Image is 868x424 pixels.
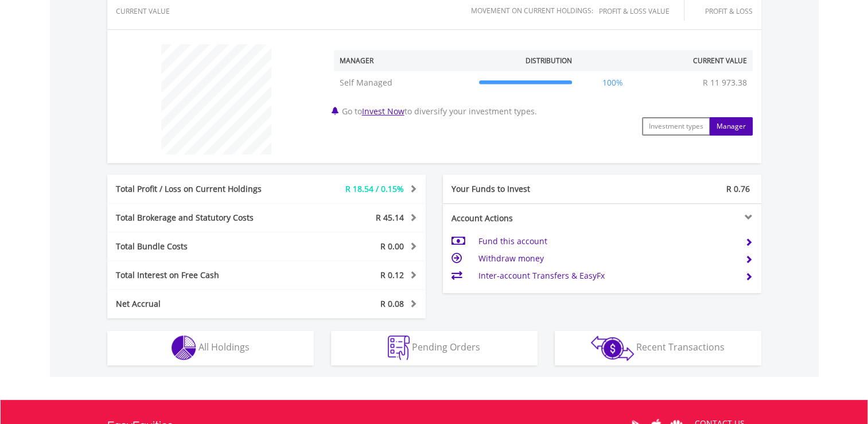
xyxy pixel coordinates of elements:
[107,212,293,223] div: Total Brokerage and Statutory Costs
[380,269,404,280] span: R 0.12
[591,336,634,361] img: transactions-zar-wht.png
[334,71,473,94] td: Self Managed
[172,336,196,360] img: holdings-wht.png
[697,71,753,94] td: R 11 973.38
[107,269,293,281] div: Total Interest on Free Cash
[478,267,735,284] td: Inter-account Transfers & EasyFx
[478,233,735,250] td: Fund this account
[412,341,480,353] span: Pending Orders
[325,38,761,136] div: Go to to diversify your investment types.
[698,7,753,15] div: Profit & Loss
[555,331,761,365] button: Recent Transactions
[380,298,404,309] span: R 0.08
[599,7,684,15] div: Profit & Loss Value
[710,117,753,136] button: Manager
[107,298,293,310] div: Net Accrual
[648,50,753,71] th: Current Value
[331,331,538,365] button: Pending Orders
[116,7,193,15] div: CURRENT VALUE
[334,50,473,71] th: Manager
[107,331,314,365] button: All Holdings
[443,213,602,224] div: Account Actions
[376,212,404,223] span: R 45.14
[443,183,602,195] div: Your Funds to Invest
[578,71,648,94] td: 100%
[478,250,735,267] td: Withdraw money
[107,183,293,195] div: Total Profit / Loss on Current Holdings
[642,117,710,136] button: Investment types
[345,183,404,194] span: R 18.54 / 0.15%
[380,241,404,252] span: R 0.00
[526,56,572,65] div: Distribution
[107,241,293,252] div: Total Bundle Costs
[362,106,404,117] a: Invest Now
[198,341,250,353] span: All Holdings
[471,7,593,14] div: Movement on Current Holdings:
[636,341,725,353] span: Recent Transactions
[388,336,410,360] img: pending_instructions-wht.png
[726,183,750,194] span: R 0.76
